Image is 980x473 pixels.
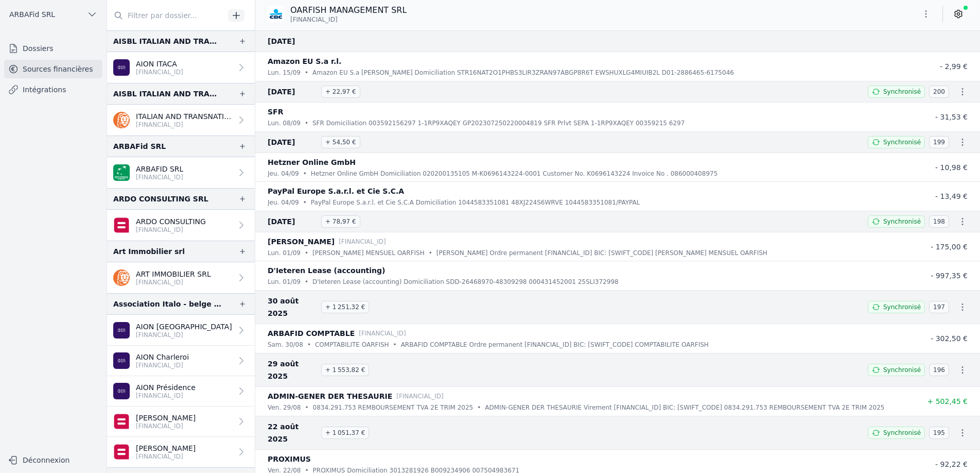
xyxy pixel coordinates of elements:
[268,358,317,382] span: 29 août 2025
[113,322,130,339] img: AION_BMPBBEBBXXX.png
[931,272,968,280] span: - 997,35 €
[929,136,949,148] span: 199
[883,138,921,146] span: Synchronisé
[268,215,317,228] span: [DATE]
[136,121,232,129] p: [FINANCIAL_ID]
[268,248,301,258] p: lun. 01/09
[312,277,619,287] p: D'Ieteren Lease (accounting) Domiciliation SDD-26468970-48309298 000431452001 25SLI372998
[477,402,481,413] div: •
[136,443,196,453] p: [PERSON_NAME]
[113,112,130,128] img: ing.png
[136,331,232,339] p: [FINANCIAL_ID]
[136,173,183,181] p: [FINANCIAL_ID]
[107,437,255,467] a: [PERSON_NAME] [FINANCIAL_ID]
[113,35,222,47] div: AISBL ITALIAN AND TRANSNATIONAL ASSOCIATION FOR COMMUNITIES ABROAD
[313,402,474,413] p: 0834.291.753 REMBOURSEMENT TVA 2E TRIM 2025
[113,217,130,233] img: belfius.png
[268,168,299,179] p: jeu. 04/09
[136,352,189,362] p: AION Charleroi
[268,420,317,445] span: 22 août 2025
[136,392,196,400] p: [FINANCIAL_ID]
[268,67,301,78] p: lun. 15/09
[113,164,130,181] img: BNP_BE_BUSINESS_GEBABEBB.png
[113,413,130,430] img: belfius-1.png
[4,6,102,23] button: ARBAFid SRL
[935,113,968,121] span: - 31,53 €
[107,210,255,241] a: ARDO CONSULTING [FINANCIAL_ID]
[401,340,709,350] p: ARBAFID COMPTABLE Ordre permanent [FINANCIAL_ID] BIC: [SWIFT_CODE] COMPTABILITE OARFISH
[935,192,968,200] span: - 13,49 €
[312,118,685,128] p: SFR Domiciliation 003592156297 1-1RP9XAQEY GP202307250220004819 SFR Prlvt SEPA 1-1RP9XAQEY 003592...
[136,226,206,234] p: [FINANCIAL_ID]
[9,9,55,20] span: ARBAFid SRL
[136,269,211,279] p: ART IMMOBILIER SRL
[927,397,968,406] span: + 502,45 €
[321,215,360,228] span: + 78,97 €
[931,334,968,343] span: - 302,50 €
[339,236,386,247] p: [FINANCIAL_ID]
[268,453,311,465] p: PROXIMUS
[312,248,425,258] p: [PERSON_NAME] MENSUEL OARFISH
[136,413,196,423] p: [PERSON_NAME]
[305,248,308,258] div: •
[303,197,307,208] div: •
[268,35,317,47] span: [DATE]
[268,136,317,148] span: [DATE]
[312,67,734,78] p: Amazon EU S.a [PERSON_NAME] Domiciliation STR16NAT2O1PHBS3LIR3ZRAN97ABGP8R6T EWSHUXLG4MIUIB2L D01...
[305,402,308,413] div: •
[136,68,183,76] p: [FINANCIAL_ID]
[136,278,211,286] p: [FINANCIAL_ID]
[113,59,130,76] img: AION_BMPBBEBBXXX.png
[268,264,385,277] p: D'Ieteren Lease (accounting)
[136,164,183,174] p: ARBAFID SRL
[113,88,222,100] div: AISBL ITALIAN AND TRANSNATIONAL ASSOCIATION FOR COMMUNITIES ABROAD
[4,60,102,78] a: Sources financières
[136,422,196,430] p: [FINANCIAL_ID]
[393,340,397,350] div: •
[113,140,166,153] div: ARBAFid SRL
[290,15,338,24] span: [FINANCIAL_ID]
[321,86,360,98] span: + 22,97 €
[107,52,255,83] a: AION ITACA [FINANCIAL_ID]
[396,391,444,401] p: [FINANCIAL_ID]
[107,6,224,25] input: Filtrer par dossier...
[107,105,255,136] a: ITALIAN AND TRANSNATIONAL ASSOCIATION FOR COMMUNITIES ABROAD AISBL [FINANCIAL_ID]
[113,193,208,205] div: ARDO CONSULTING SRL
[305,118,308,128] div: •
[321,364,369,376] span: + 1 553,82 €
[136,216,206,227] p: ARDO CONSULTING
[113,245,185,258] div: Art Immobilier srl
[136,361,189,369] p: [FINANCIAL_ID]
[305,67,308,78] div: •
[136,322,232,332] p: AION [GEOGRAPHIC_DATA]
[883,303,921,311] span: Synchronisé
[268,86,317,98] span: [DATE]
[485,402,884,413] p: ADMIN-GENER DER THESAURIE Virement [FINANCIAL_ID] BIC: [SWIFT_CODE] 0834.291.753 REMBOURSEMENT TV...
[136,111,232,122] p: ITALIAN AND TRANSNATIONAL ASSOCIATION FOR COMMUNITIES ABROAD AISBL
[311,168,717,179] p: Hetzner Online GmbH Domiciliation 020200135105 M-K0696143224-0001 Customer No. K0696143224 Invoic...
[136,452,196,461] p: [FINANCIAL_ID]
[4,452,102,468] button: Déconnexion
[268,6,284,22] img: CBC_CREGBEBB.png
[315,340,389,350] p: COMPTABILITE OARFISH
[268,390,392,402] p: ADMIN-GENER DER THESAURIE
[136,59,183,69] p: AION ITACA
[113,269,130,286] img: ing.png
[883,429,921,437] span: Synchronisé
[268,55,341,67] p: Amazon EU S.a r.l.
[113,298,222,310] div: Association Italo - belge pour l'Assistance INCA - CGIL aux Travailleurs [DEMOGRAPHIC_DATA]
[929,301,949,313] span: 197
[268,197,299,208] p: jeu. 04/09
[113,383,130,399] img: AION_BMPBBEBBXXX.png
[321,301,369,313] span: + 1 251,32 €
[940,62,968,71] span: - 2,99 €
[268,277,301,287] p: lun. 01/09
[268,327,355,340] p: ARBAFID COMPTABLE
[268,402,301,413] p: ven. 29/08
[321,136,360,148] span: + 54,50 €
[429,248,432,258] div: •
[268,106,283,118] p: SFR
[4,80,102,99] a: Intégrations
[136,382,196,393] p: AION Présidence
[268,235,335,248] p: [PERSON_NAME]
